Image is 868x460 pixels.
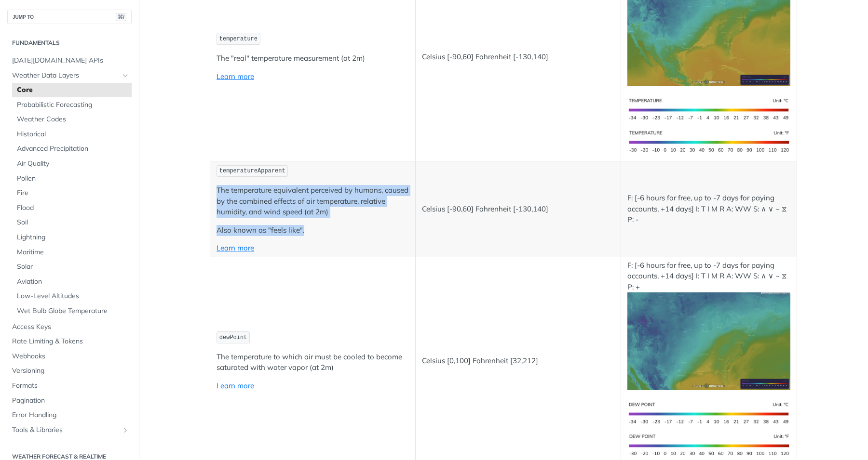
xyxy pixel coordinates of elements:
button: Show subpages for Tools & Libraries [122,426,129,434]
span: [DATE][DOMAIN_NAME] APIs [12,56,129,66]
a: Fire [12,186,132,200]
a: Maritime [12,245,132,260]
a: Formats [7,379,132,393]
span: Expand image [627,440,790,449]
a: Webhooks [7,349,132,364]
span: Soil [17,218,129,227]
a: Air Quality [12,157,132,171]
span: Formats [12,381,129,391]
span: Lightning [17,233,129,242]
span: temperature [219,36,258,42]
span: Low-Level Altitudes [17,291,129,301]
span: Expand image [627,408,790,417]
span: Versioning [12,366,129,376]
span: dewPoint [219,334,247,341]
span: temperatureApparent [219,168,285,174]
button: Hide subpages for Weather Data Layers [122,72,129,79]
span: Advanced Precipitation [17,144,129,154]
a: Flood [12,201,132,215]
span: Wet Bulb Globe Temperature [17,306,129,316]
a: Low-Level Altitudes [12,289,132,303]
span: Expand image [627,32,790,41]
span: Core [17,85,129,95]
h2: Fundamentals [7,39,132,47]
span: Rate Limiting & Tokens [12,337,129,346]
a: Wet Bulb Globe Temperature [12,304,132,318]
a: Probabilistic Forecasting [12,98,132,112]
span: ⌘/ [116,13,126,21]
span: Maritime [17,248,129,257]
span: Solar [17,262,129,272]
a: Pagination [7,394,132,408]
p: The temperature to which air must be cooled to become saturated with water vapor (at 2m) [217,352,409,373]
p: Celsius [-90,60] Fahrenheit [-130,140] [422,204,614,215]
span: Air Quality [17,159,129,169]
a: Learn more [217,381,254,390]
a: Tools & LibrariesShow subpages for Tools & Libraries [7,423,132,437]
span: Error Handling [12,410,129,420]
a: Solar [12,260,132,274]
span: Probabilistic Forecasting [17,100,129,110]
a: Lightning [12,230,132,245]
a: Error Handling [7,408,132,422]
a: Rate Limiting & Tokens [7,334,132,349]
a: Historical [12,127,132,142]
p: F: [-6 hours for free, up to -7 days for paying accounts, +14 days] I: T I M R A: WW S: ∧ ∨ ~ ⧖ P: + [627,260,790,390]
a: Weather Codes [12,112,132,127]
span: Flood [17,203,129,213]
span: Expand image [627,336,790,345]
span: Expand image [627,104,790,113]
a: Advanced Precipitation [12,142,132,156]
p: Also known as "feels like". [217,225,409,236]
span: Aviation [17,277,129,287]
button: JUMP TO⌘/ [7,10,132,24]
a: Weather Data LayersHide subpages for Weather Data Layers [7,68,132,83]
span: Access Keys [12,322,129,332]
span: Expand image [627,136,790,145]
span: Historical [17,130,129,139]
a: Core [12,83,132,97]
a: Access Keys [7,320,132,334]
a: Aviation [12,275,132,289]
a: Learn more [217,243,254,252]
p: Celsius [-90,60] Fahrenheit [-130,140] [422,52,614,63]
span: Pollen [17,174,129,184]
a: Pollen [12,171,132,186]
a: Versioning [7,364,132,378]
span: Webhooks [12,352,129,361]
a: Learn more [217,72,254,81]
a: [DATE][DOMAIN_NAME] APIs [7,53,132,68]
span: Fire [17,188,129,198]
p: F: [-6 hours for free, up to -7 days for paying accounts, +14 days] I: T I M R A: WW S: ∧ ∨ ~ ⧖ P: - [627,193,790,225]
p: The "real" temperature measurement (at 2m) [217,53,409,64]
span: Pagination [12,396,129,406]
span: Weather Codes [17,115,129,124]
p: Celsius [0,100] Fahrenheit [32,212] [422,355,614,367]
span: Weather Data Layers [12,71,119,80]
a: Soil [12,215,132,230]
span: Tools & Libraries [12,425,119,435]
p: The temperature equivalent perceived by humans, caused by the combined effects of air temperature... [217,185,409,218]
